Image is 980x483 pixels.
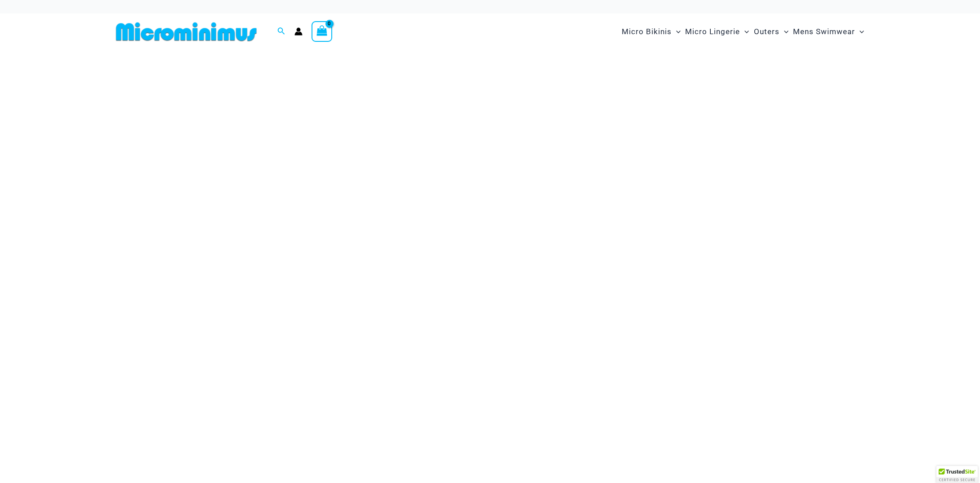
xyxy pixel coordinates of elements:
span: Menu Toggle [672,20,681,43]
a: View Shopping Cart, empty [312,21,332,42]
nav: Site Navigation [618,17,868,47]
a: Mens SwimwearMenu ToggleMenu Toggle [791,18,866,45]
span: Menu Toggle [855,20,864,43]
img: MM SHOP LOGO FLAT [112,22,260,42]
span: Menu Toggle [740,20,749,43]
a: Micro LingerieMenu ToggleMenu Toggle [683,18,751,45]
a: Micro BikinisMenu ToggleMenu Toggle [619,18,683,45]
a: OutersMenu ToggleMenu Toggle [752,18,791,45]
span: Micro Bikinis [622,20,672,43]
a: Search icon link [277,26,285,37]
a: Account icon link [294,27,303,36]
span: Micro Lingerie [685,20,740,43]
span: Menu Toggle [780,20,788,43]
div: TrustedSite Certified [936,466,978,483]
span: Outers [754,20,780,43]
span: Mens Swimwear [793,20,855,43]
